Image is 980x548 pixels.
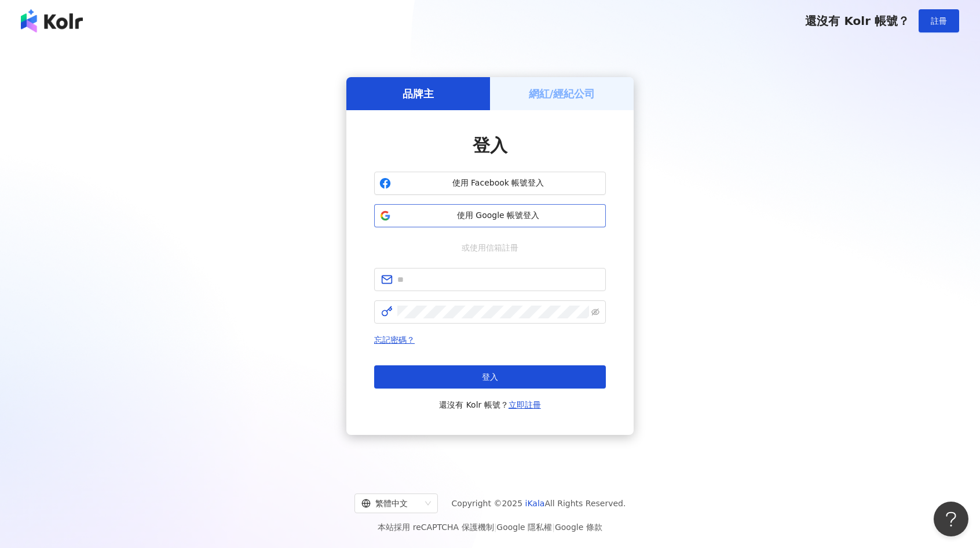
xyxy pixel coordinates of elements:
[591,308,599,316] span: eye-invisible
[374,365,606,389] button: 登入
[396,210,601,222] span: 使用 Google 帳號登入
[934,502,968,536] iframe: Help Scout Beacon - Open
[439,398,541,412] span: 還沒有 Kolr 帳號？
[452,496,626,510] span: Copyright © 2025 All Rights Reserved.
[525,499,545,508] a: iKala
[805,14,909,28] span: 還沒有 Kolr 帳號？
[21,9,83,32] img: logo
[473,135,507,155] span: 登入
[374,204,606,227] button: 使用 Google 帳號登入
[931,16,947,26] span: 註冊
[555,522,602,532] a: Google 條款
[454,241,526,254] span: 或使用信箱註冊
[494,522,497,532] span: |
[919,9,959,32] button: 註冊
[396,177,601,189] span: 使用 Facebook 帳號登入
[496,522,552,532] a: Google 隱私權
[378,520,602,534] span: 本站採用 reCAPTCHA 保護機制
[552,522,555,532] span: |
[509,400,541,409] a: 立即註冊
[374,335,415,344] a: 忘記密碼？
[529,86,595,101] h5: 網紅/經紀公司
[482,372,498,382] span: 登入
[374,172,606,195] button: 使用 Facebook 帳號登入
[403,86,434,101] h5: 品牌主
[361,494,420,513] div: 繁體中文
